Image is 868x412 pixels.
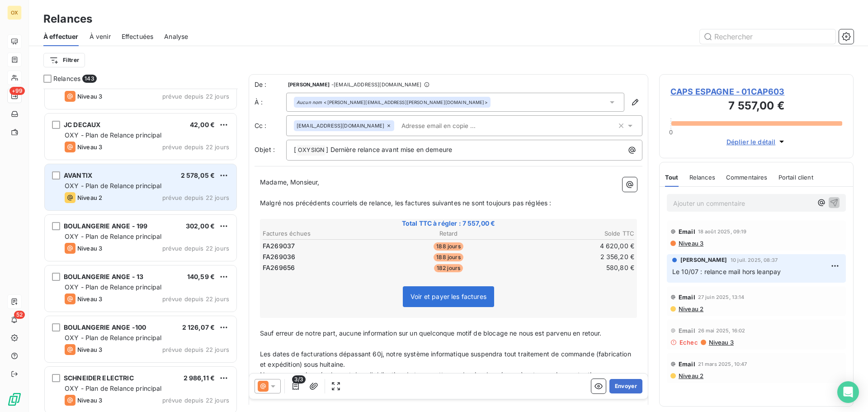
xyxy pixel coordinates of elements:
span: AVANTIX [64,171,92,179]
span: Niveau 2 [77,194,102,201]
span: +99 [9,87,25,95]
span: Déplier le détail [726,137,776,147]
span: 10 juil. 2025, 08:37 [731,257,778,263]
span: 188 jours [434,253,463,261]
span: Email [679,294,695,301]
span: OXY - Plan de Relance principal [65,232,162,240]
span: 21 mars 2025, 10:47 [698,361,747,367]
span: 188 jours [434,242,463,251]
span: 18 août 2025, 09:19 [698,229,747,234]
span: Sauf erreur de notre part, aucune information sur un quelconque motif de blocage ne nous est parv... [260,329,602,337]
span: Niveau 3 [77,245,102,252]
span: FA269656 [263,263,295,272]
span: Email [679,360,695,368]
span: Voir et payer les factures [410,293,486,300]
span: Analyse [164,32,188,41]
img: Logo LeanPay [7,392,22,407]
span: Echec [679,339,698,346]
span: BOULANGERIE ANGE - 199 [64,222,147,230]
span: Les dates de facturations dépassant 60j, notre système informatique suspendra tout traitement de ... [260,350,633,368]
span: Effectuées [122,32,154,41]
span: Madame, Monsieur, [260,178,320,186]
span: Niveau 3 [77,295,102,303]
span: Portail client [778,174,813,181]
em: Aucun nom [297,99,322,105]
span: Nous nous verrions également dans l'obligation de transmettre ce dossier de créance à notre servi... [260,371,604,379]
th: Solde TTC [511,229,635,238]
span: 140,59 € [187,273,215,280]
span: 2 578,05 € [181,171,215,179]
span: Email [679,327,695,334]
span: 2 126,07 € [182,323,215,331]
div: Open Intercom Messenger [837,381,859,403]
span: 0 [669,128,673,136]
h3: Relances [43,11,92,27]
span: OXY - Plan de Relance principal [65,384,162,392]
span: [ [294,146,296,153]
span: 182 jours [434,264,463,272]
span: prévue depuis 22 jours [162,295,229,303]
div: <[PERSON_NAME][EMAIL_ADDRESS][PERSON_NAME][DOMAIN_NAME]> [297,99,488,105]
span: Total TTC à régler : 7 557,00 € [261,219,636,228]
span: 3/3 [292,375,306,384]
label: À : [255,98,286,107]
span: OXYSIGN [297,145,325,156]
span: Niveau 3 [77,93,102,100]
span: [PERSON_NAME] [288,82,330,87]
button: Envoyer [609,379,642,393]
span: Niveau 3 [77,397,102,404]
input: Rechercher [700,29,835,44]
input: Adresse email en copie ... [398,119,502,133]
span: Niveau 2 [678,305,703,313]
td: 4 620,00 € [511,241,635,251]
span: OXY - Plan de Relance principal [65,334,162,341]
span: Niveau 2 [678,372,703,379]
span: Objet : [255,146,275,153]
span: Niveau 3 [708,339,734,346]
span: BOULANGERIE ANGE -100 [64,323,146,331]
span: prévue depuis 22 jours [162,93,229,100]
span: prévue depuis 22 jours [162,194,229,201]
span: À effectuer [43,32,79,41]
span: CAPS ESPAGNE - 01CAP603 [670,85,842,98]
span: SCHNEIDER ELECTRIC [64,374,134,382]
span: OXY - Plan de Relance principal [65,131,162,139]
span: Commentaires [726,174,768,181]
span: De : [255,80,286,89]
th: Factures échues [262,229,386,238]
span: ] Dernière relance avant mise en demeure [326,146,452,153]
label: Cc : [255,121,286,130]
span: [EMAIL_ADDRESS][DOMAIN_NAME] [297,123,384,128]
span: 2 986,11 € [184,374,215,382]
span: - [EMAIL_ADDRESS][DOMAIN_NAME] [331,82,421,87]
span: 52 [14,311,25,319]
span: Relances [53,74,80,83]
span: BOULANGERIE ANGE - 13 [64,273,143,280]
span: Le 10/07 : relance mail hors leanpay [672,268,781,275]
td: 2 356,20 € [511,252,635,262]
span: Niveau 3 [77,143,102,151]
button: Filtrer [43,53,85,67]
th: Retard [387,229,510,238]
span: 42,00 € [190,121,215,128]
span: 26 mai 2025, 16:02 [698,328,745,333]
span: [PERSON_NAME] [680,256,727,264]
div: grid [43,89,238,412]
span: FA269037 [263,242,295,251]
span: FA269036 [263,252,295,261]
span: 302,00 € [186,222,215,230]
span: OXY - Plan de Relance principal [65,182,162,189]
span: OXY - Plan de Relance principal [65,283,162,291]
span: Malgré nos précédents courriels de relance, les factures suivantes ne sont toujours pas réglées : [260,199,552,207]
h3: 7 557,00 € [670,98,842,116]
span: prévue depuis 22 jours [162,346,229,353]
span: Email [679,228,695,235]
span: Niveau 3 [77,346,102,353]
button: Déplier le détail [724,137,789,147]
span: 143 [82,75,96,83]
span: Tout [665,174,679,181]
span: JC DECAUX [64,121,100,128]
span: À venir [90,32,111,41]
div: OX [7,5,22,20]
span: prévue depuis 22 jours [162,143,229,151]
